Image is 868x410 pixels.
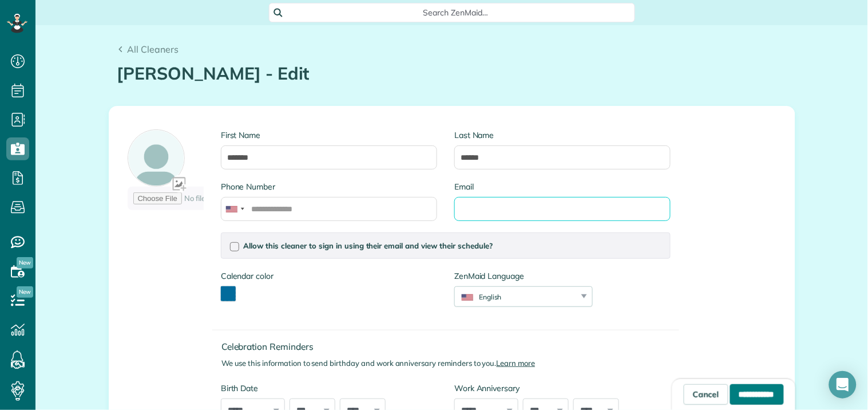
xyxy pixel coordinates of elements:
[243,241,493,250] span: Allow this cleaner to sign in using their email and view their schedule?
[684,384,728,405] a: Cancel
[454,181,671,192] label: Email
[221,181,437,192] label: Phone Number
[221,198,248,220] div: United States: +1
[221,270,274,282] label: Calendar color
[127,44,179,55] span: All Cleaners
[454,383,671,394] label: Work Anniversary
[455,292,578,302] div: English
[221,383,437,394] label: Birth Date
[17,257,33,269] span: New
[221,129,437,141] label: First Name
[454,129,671,141] label: Last Name
[221,358,680,369] p: We use this information to send birthday and work anniversary reminders to you.
[829,371,857,399] div: Open Intercom Messenger
[497,358,536,368] a: Learn more
[117,42,179,56] a: All Cleaners
[221,286,236,301] button: toggle color picker dialog
[17,286,33,298] span: New
[117,64,787,83] h1: [PERSON_NAME] - Edit
[454,270,593,282] label: ZenMaid Language
[221,342,680,352] h4: Celebration Reminders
